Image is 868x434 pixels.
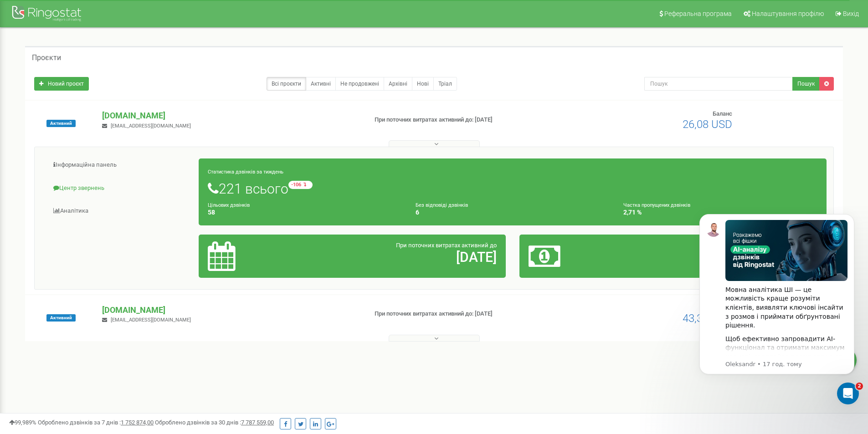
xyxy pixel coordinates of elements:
h1: 221 всього [208,181,817,196]
h5: Проєкти [32,54,61,62]
iframe: Intercom live chat [837,383,859,404]
small: -106 [288,181,313,189]
a: Нові [412,77,434,91]
a: Всі проєкти [267,77,306,91]
a: Не продовжені [335,77,384,91]
span: 43,32 USD [683,312,732,325]
span: При поточних витратах активний до [396,242,497,249]
a: Аналiтика [41,200,199,222]
h2: 26,08 $ [629,250,817,265]
span: 26,08 USD [683,118,732,131]
p: При поточних витратах активний до: [DATE] [375,116,564,124]
h2: [DATE] [308,250,497,265]
small: Частка пропущених дзвінків [623,202,690,208]
p: [DOMAIN_NAME] [102,110,360,122]
h4: 2,71 % [623,209,817,216]
a: Тріал [433,77,457,91]
a: Архівні [384,77,412,91]
a: Центр звернень [41,177,199,199]
p: При поточних витратах активний до: [DATE] [375,310,564,318]
button: Пошук [792,77,820,91]
a: Новий проєкт [34,77,89,91]
span: Баланс [713,110,732,117]
span: Оброблено дзвінків за 7 днів : [38,419,154,426]
span: Налаштування профілю [752,10,824,17]
u: 7 787 559,00 [241,419,274,426]
small: Без відповіді дзвінків [416,202,468,208]
span: Реферальна програма [664,10,732,17]
u: 1 752 874,00 [121,419,154,426]
span: Оброблено дзвінків за 30 днів : [155,419,274,426]
span: Активний [46,314,76,322]
input: Пошук [644,77,793,91]
h4: 58 [208,209,402,216]
a: Інформаційна панель [41,154,199,176]
p: [DOMAIN_NAME] [102,304,360,316]
span: Активний [46,120,76,127]
span: [EMAIL_ADDRESS][DOMAIN_NAME] [111,317,191,323]
a: Активні [306,77,336,91]
span: 99,989% [9,419,36,426]
span: Вихід [843,10,859,17]
span: [EMAIL_ADDRESS][DOMAIN_NAME] [111,123,191,129]
small: Цільових дзвінків [208,202,250,208]
span: 2 [856,383,863,390]
h4: 6 [416,209,610,216]
iframe: Intercom notifications повідомлення [686,200,868,409]
small: Статистика дзвінків за тиждень [208,169,283,175]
